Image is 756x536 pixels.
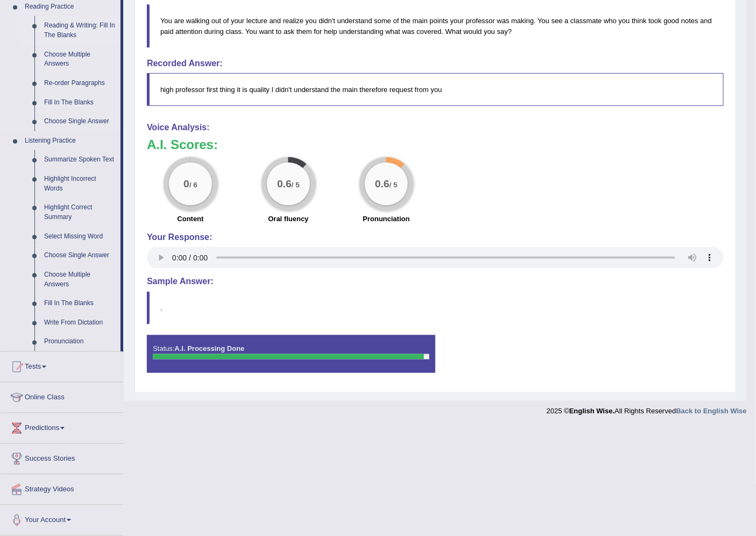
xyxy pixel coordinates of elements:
strong: A.I. Processing Done [174,345,244,353]
div: Status: [147,335,435,373]
big: 0 [183,178,189,190]
a: Pronunciation [39,333,121,352]
big: 0.6 [277,178,292,190]
a: Fill In The Blanks [39,93,121,112]
a: Choose Single Answer [39,246,121,265]
a: Choose Single Answer [39,112,121,131]
blockquote: You are walking out of your lecture and realize you didn't understand some of the main points you... [147,4,724,47]
a: Highlight Incorrect Words [39,170,121,198]
a: Reading & Writing: Fill In The Blanks [39,16,121,45]
a: Strategy Videos [1,475,123,502]
a: Re-order Paragraphs [39,74,121,93]
blockquote: . [147,292,724,325]
a: Summarize Spoken Text [39,150,121,170]
a: Select Missing Word [39,227,121,246]
a: Choose Multiple Answers [39,265,121,294]
a: Write From Dictation [39,313,121,333]
small: / 5 [390,181,398,189]
strong: English Wise. [569,407,614,415]
h4: Your Response: [147,232,724,242]
label: Pronunciation [363,214,409,224]
a: Success Stories [1,444,123,471]
a: Listening Practice [20,131,121,151]
small: / 5 [292,181,300,189]
b: A.I. Scores: [147,137,218,152]
a: Tests [1,352,123,379]
a: Online Class [1,383,123,410]
small: / 6 [189,181,197,189]
big: 0.6 [375,178,390,190]
a: Back to English Wise [676,407,747,415]
h4: Sample Answer: [147,277,724,286]
label: Content [177,214,203,224]
h4: Recorded Answer: [147,59,724,68]
a: Highlight Correct Summary [39,198,121,227]
a: Predictions [1,413,123,440]
label: Oral fluency [268,214,308,224]
blockquote: high professor first thing it is quality I didn't understand the main therefore request from you [147,73,724,106]
a: Your Account [1,505,123,532]
h4: Voice Analysis: [147,123,724,132]
div: 2025 © All Rights Reserved [547,401,747,417]
a: Choose Multiple Answers [39,45,121,74]
a: Fill In The Blanks [39,294,121,313]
